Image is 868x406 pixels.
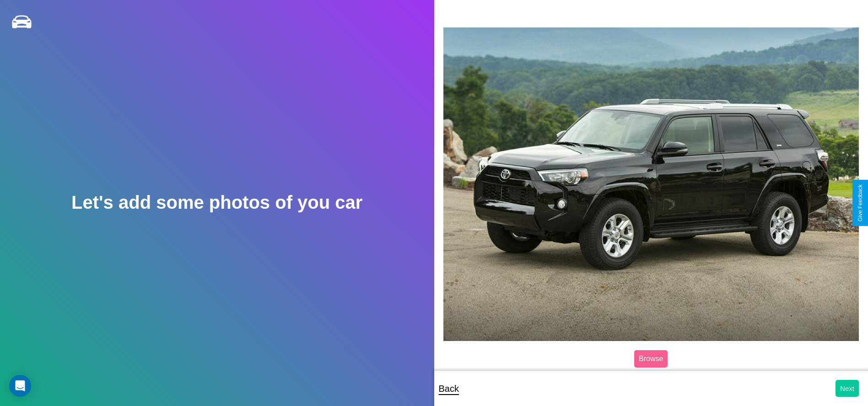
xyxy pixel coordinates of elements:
div: Open Intercom Messenger [9,375,31,397]
button: Next [836,380,859,397]
img: posted [443,27,859,341]
div: Give Feedback [857,184,863,222]
h2: Let's add some photos of you car [71,192,362,213]
p: Back [439,380,459,397]
label: Browse [634,350,668,368]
